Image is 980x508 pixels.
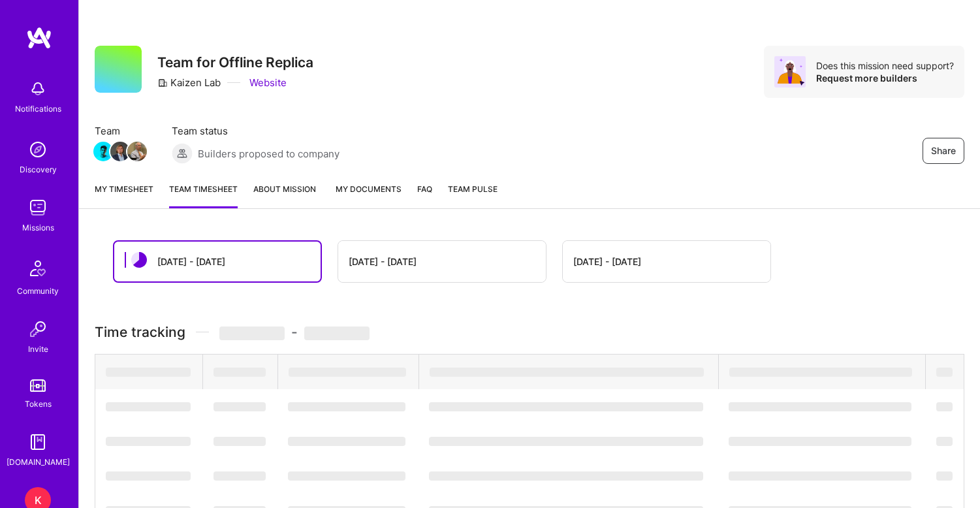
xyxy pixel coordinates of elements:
span: Team status [172,124,340,138]
span: ‌ [729,402,911,411]
a: Team Member Avatar [112,140,129,163]
i: icon CompanyGray [157,78,168,88]
img: Builders proposed to company [172,143,193,164]
span: ‌ [288,402,405,411]
img: discovery [25,136,51,163]
span: ‌ [936,471,953,481]
div: Request more builders [816,72,954,84]
span: My Documents [332,182,402,197]
span: ‌ [106,368,191,377]
span: Team [95,124,146,138]
a: Team Member Avatar [129,140,146,163]
span: Team Pulse [448,184,498,194]
img: Team Member Avatar [110,142,130,161]
h3: Time tracking [95,324,964,340]
div: Discovery [20,163,57,176]
img: Team Member Avatar [93,142,113,161]
div: [DOMAIN_NAME] [7,455,70,469]
h3: Team for Offline Replica [157,54,313,71]
img: guide book [25,429,51,455]
span: ‌ [936,402,953,411]
span: ‌ [106,471,191,481]
img: bell [25,76,51,102]
span: ‌ [936,437,953,446]
span: ‌ [430,368,704,377]
span: ‌ [288,471,405,481]
div: Missions [22,221,54,234]
img: teamwork [25,195,51,221]
span: ‌ [729,471,911,481]
img: tokens [30,379,46,392]
span: ‌ [429,402,703,411]
div: [DATE] - [DATE] [349,255,417,268]
span: ‌ [288,437,405,446]
span: ‌ [213,368,266,377]
div: Community [17,284,59,298]
span: ‌ [213,471,266,481]
span: ‌ [106,402,191,411]
img: Avatar [774,56,806,87]
a: My timesheet [95,182,153,208]
div: [DATE] - [DATE] [157,255,225,268]
a: FAQ [417,182,432,208]
span: ‌ [304,326,370,340]
a: Team Member Avatar [95,140,112,163]
div: Does this mission need support? [816,59,954,72]
img: Team Member Avatar [127,142,147,161]
button: Share [923,138,964,164]
div: Invite [28,342,48,356]
div: Kaizen Lab [157,76,221,89]
div: [DATE] - [DATE] [573,255,641,268]
img: logo [26,26,52,50]
span: - [219,324,370,340]
span: Builders proposed to company [198,147,340,161]
span: Share [931,144,956,157]
span: ‌ [213,402,266,411]
a: About Mission [253,182,316,208]
img: Invite [25,316,51,342]
span: ‌ [429,437,703,446]
a: Team Pulse [448,182,498,208]
span: ‌ [213,437,266,446]
div: Tokens [25,397,52,411]
span: ‌ [219,326,285,340]
div: Notifications [15,102,61,116]
span: ‌ [106,437,191,446]
span: ‌ [729,437,911,446]
span: ‌ [936,368,953,377]
span: ‌ [729,368,912,377]
img: status icon [131,252,147,268]
img: Community [22,253,54,284]
span: ‌ [429,471,703,481]
a: Team timesheet [169,182,238,208]
span: ‌ [289,368,406,377]
a: My Documents [332,182,402,208]
a: Website [247,76,287,89]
